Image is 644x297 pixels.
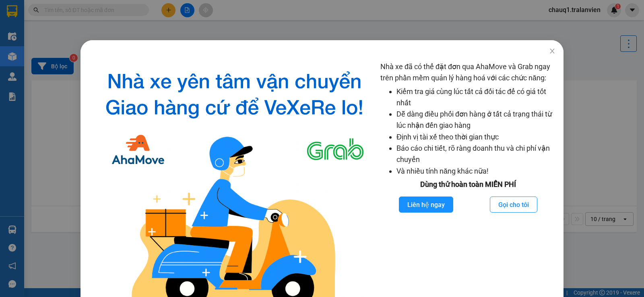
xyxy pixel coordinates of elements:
[396,109,555,131] li: Dễ dàng điều phối đơn hàng ở tất cả trạng thái từ lúc nhận đến giao hàng
[396,86,555,109] li: Kiểm tra giá cùng lúc tất cả đối tác để có giá tốt nhất
[380,179,555,190] div: Dùng thử hoàn toàn MIỄN PHÍ
[399,197,453,213] button: Liên hệ ngay
[490,197,537,213] button: Gọi cho tôi
[396,143,555,166] li: Báo cáo chi tiết, rõ ràng doanh thu và chi phí vận chuyển
[396,166,555,177] li: Và nhiều tính năng khác nữa!
[541,40,563,63] button: Close
[498,200,529,210] span: Gọi cho tôi
[407,200,445,210] span: Liên hệ ngay
[549,48,555,54] span: close
[396,131,555,143] li: Định vị tài xế theo thời gian thực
